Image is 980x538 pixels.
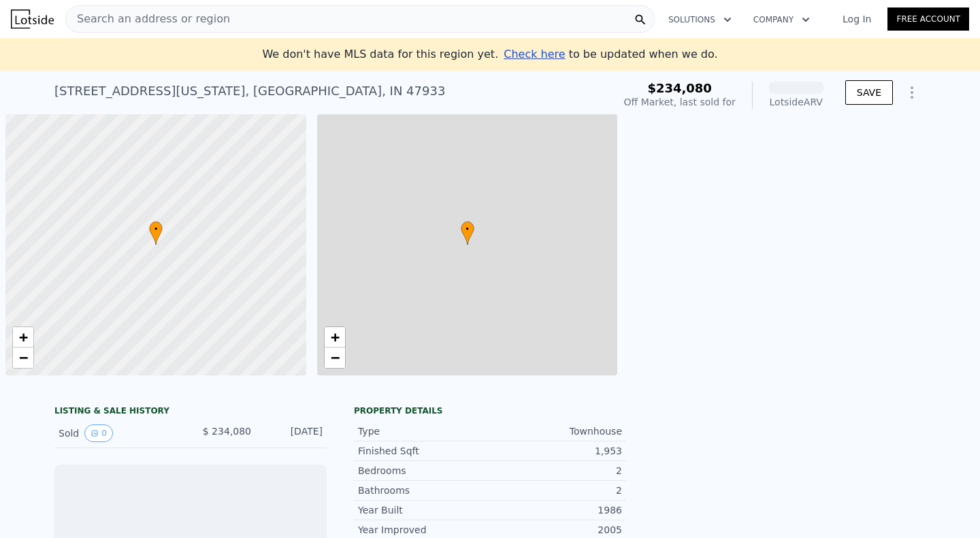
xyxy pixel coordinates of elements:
a: Free Account [887,7,969,31]
span: $234,080 [647,81,712,95]
div: Year Improved [358,523,490,537]
a: Log In [826,12,887,26]
div: [DATE] [262,424,323,442]
button: Show Options [898,79,926,106]
button: Company [742,7,821,32]
div: [STREET_ADDRESS][US_STATE] , [GEOGRAPHIC_DATA] , IN 47933 [54,82,445,101]
div: Sold [59,424,180,442]
div: • [149,221,163,245]
div: Year Built [358,503,490,517]
div: to be updated when we do. [504,46,717,63]
div: Type [358,424,490,438]
div: 2 [490,484,622,497]
div: Off Market, last sold for [624,95,736,109]
button: Solutions [657,7,742,32]
a: Zoom in [325,327,345,348]
div: Lotside ARV [769,95,823,109]
img: Lotside [11,10,54,29]
div: 1986 [490,503,622,517]
a: Zoom in [13,327,33,348]
div: Property details [354,405,626,416]
span: + [330,329,339,346]
button: SAVE [845,80,893,105]
span: Search an address or region [66,11,230,27]
div: Finished Sqft [358,444,490,458]
div: LISTING & SALE HISTORY [54,405,327,419]
div: We don't have MLS data for this region yet. [262,46,717,63]
a: Zoom out [13,348,33,368]
div: Bathrooms [358,484,490,497]
div: 2 [490,464,622,477]
div: Bedrooms [358,464,490,477]
div: • [461,221,474,245]
span: • [149,223,163,235]
span: + [19,329,28,346]
a: Zoom out [325,348,345,368]
div: 1,953 [490,444,622,458]
span: − [330,349,339,366]
span: Check here [504,48,565,61]
button: View historical data [84,424,113,442]
div: Townhouse [490,424,622,438]
span: • [461,223,474,235]
span: $ 234,080 [203,426,251,437]
span: − [19,349,28,366]
div: 2005 [490,523,622,537]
